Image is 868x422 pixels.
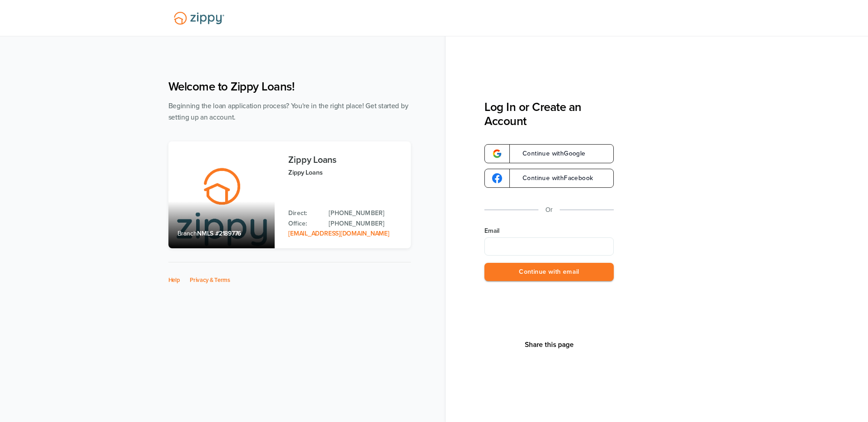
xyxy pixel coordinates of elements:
[197,230,241,237] span: NMLS #2189776
[484,263,614,281] button: Continue with email
[329,208,401,218] a: Direct Phone: 512-975-2947
[492,149,502,159] img: google-logo
[288,208,320,218] p: Direct:
[329,219,401,229] a: Office Phone: 512-975-2947
[190,276,230,284] a: Privacy & Terms
[522,340,577,349] button: Share This Page
[178,230,197,237] span: Branch
[546,204,553,216] p: Or
[484,144,614,163] a: google-logoContinue withGoogle
[168,276,180,284] a: Help
[492,173,502,183] img: google-logo
[484,226,614,236] label: Email
[168,102,409,121] span: Beginning the loan application process? You're in the right place! Get started by setting up an a...
[168,8,230,29] img: Lender Logo
[168,80,411,94] h1: Welcome to Zippy Loans!
[484,237,614,256] input: Email Address
[484,100,614,128] h3: Log In or Create an Account
[288,230,389,237] a: Email Address: zippyguide@zippymh.com
[288,155,401,165] h3: Zippy Loans
[513,175,593,181] span: Continue with Facebook
[288,219,320,229] p: Office:
[484,169,614,188] a: google-logoContinue withFacebook
[513,151,586,157] span: Continue with Google
[288,167,401,178] p: Zippy Loans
